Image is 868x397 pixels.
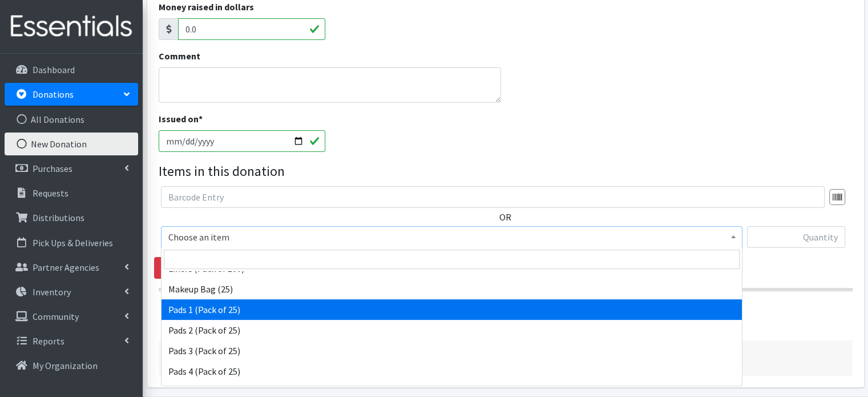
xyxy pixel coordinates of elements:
p: Purchases [33,163,72,174]
p: Reports [33,335,64,347]
p: My Organization [33,360,98,371]
a: Dashboard [5,58,138,81]
a: My Organization [5,354,138,377]
li: Pads 3 (Pack of 25) [162,340,742,361]
a: New Donation [5,133,138,155]
p: Requests [33,187,68,199]
img: HumanEssentials [5,7,138,46]
li: Pads 1 (Pack of 25) [162,299,742,320]
p: Donations [33,89,74,100]
label: Comment [159,49,200,63]
a: Community [5,305,138,328]
a: Distributions [5,206,138,229]
span: Choose an item [161,226,742,248]
p: Dashboard [33,64,75,75]
p: Inventory [33,286,71,298]
p: Community [33,311,79,322]
li: Pads 4 (Pack of 25) [162,361,742,382]
input: Barcode Entry [161,186,825,208]
input: Quantity [747,226,845,248]
a: Partner Agencies [5,256,138,279]
a: Remove [154,257,211,279]
a: Reports [5,330,138,352]
label: OR [499,210,511,224]
a: Inventory [5,280,138,303]
a: Requests [5,182,138,204]
p: Pick Ups & Deliveries [33,237,113,248]
a: Purchases [5,157,138,180]
legend: Items in this donation [159,161,853,182]
p: Partner Agencies [33,262,99,273]
a: Donations [5,83,138,106]
li: Pads 2 (Pack of 25) [162,320,742,340]
abbr: required [199,113,203,125]
a: Pick Ups & Deliveries [5,231,138,254]
li: Makeup Bag (25) [162,279,742,299]
p: Distributions [33,212,84,223]
a: All Donations [5,108,138,131]
label: Issued on [159,112,203,126]
span: Choose an item [168,229,735,245]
